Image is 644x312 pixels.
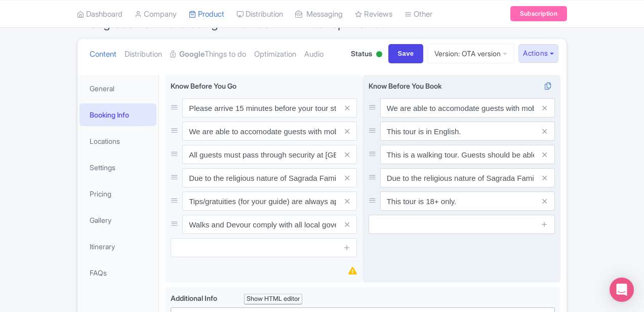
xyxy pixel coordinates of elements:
span: Status [351,48,372,59]
a: FAQs [79,261,156,284]
a: General [79,77,156,100]
a: Gallery [79,209,156,231]
a: GoogleThings to do [170,38,246,70]
input: Save [388,44,424,63]
a: Version: OTA version [427,44,514,63]
div: Active [374,47,384,63]
a: Pricing [79,182,156,205]
a: Audio [304,38,324,70]
a: Settings [79,156,156,179]
a: Booking Info [79,103,156,126]
span: Sagrada Familia Closing Time Tour with Rooftop Views [89,16,380,31]
a: Optimization [254,38,296,70]
strong: Google [179,49,205,60]
a: Locations [79,130,156,152]
div: Open Intercom Messenger [610,278,634,302]
span: Know Before You Book [369,82,442,90]
button: Actions [518,44,558,63]
span: Know Before You Go [171,82,236,90]
a: Distribution [125,38,162,70]
span: Additional Info [171,294,217,302]
a: Content [90,38,116,70]
div: Show HTML editor [244,294,302,304]
a: Subscription [510,6,567,21]
a: Itinerary [79,235,156,258]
